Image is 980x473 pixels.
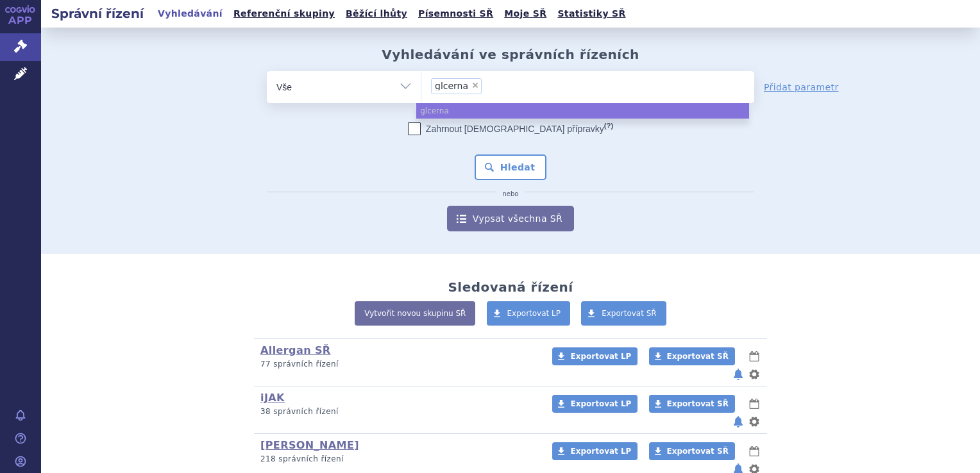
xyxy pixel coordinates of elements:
[570,399,631,408] span: Exportovat LP
[448,279,573,295] h2: Sledovaná řízení
[486,78,539,94] input: glcerna
[260,392,285,404] a: iJAK
[667,447,729,456] span: Exportovat SŘ
[230,5,339,22] a: Referenční skupiny
[649,442,735,460] a: Exportovat SŘ
[552,442,638,460] a: Exportovat LP
[748,414,761,429] button: nastavení
[447,206,574,231] a: Vypsat všechna SŘ
[748,349,761,364] button: lhůty
[435,81,468,90] span: glcerna
[748,396,761,411] button: lhůty
[552,395,638,413] a: Exportovat LP
[154,5,226,22] a: Vyhledávání
[732,367,745,382] button: notifikace
[602,309,657,318] span: Exportovat SŘ
[260,439,359,451] a: [PERSON_NAME]
[570,352,631,361] span: Exportovat LP
[570,447,631,456] span: Exportovat LP
[552,347,638,365] a: Exportovat LP
[475,154,547,180] button: Hledat
[553,5,629,22] a: Statistiky SŘ
[748,444,761,459] button: lhůty
[355,301,475,326] a: Vytvořit novou skupinu SŘ
[487,301,571,326] a: Exportovat LP
[732,414,745,429] button: notifikace
[408,122,613,135] label: Zahrnout [DEMOGRAPHIC_DATA] přípravky
[748,367,761,382] button: nastavení
[382,47,639,62] h2: Vyhledávání ve správních řízeních
[41,4,154,22] h2: Správní řízení
[581,301,666,326] a: Exportovat SŘ
[649,395,735,413] a: Exportovat SŘ
[260,406,536,417] p: 38 správních řízení
[496,190,525,198] i: nebo
[764,81,839,94] a: Přidat parametr
[260,454,536,465] p: 218 správních řízení
[667,352,729,361] span: Exportovat SŘ
[649,347,735,365] a: Exportovat SŘ
[500,5,550,22] a: Moje SŘ
[342,5,411,22] a: Běžící lhůty
[414,5,497,22] a: Písemnosti SŘ
[260,359,536,370] p: 77 správních řízení
[260,344,331,356] a: Allergan SŘ
[604,122,613,130] abbr: (?)
[667,399,729,408] span: Exportovat SŘ
[471,81,479,89] span: ×
[507,309,561,318] span: Exportovat LP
